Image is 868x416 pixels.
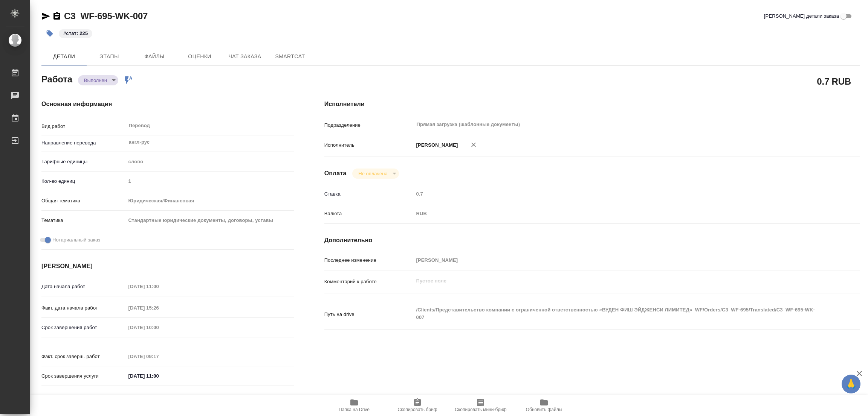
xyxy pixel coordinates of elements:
[41,123,126,130] p: Вид работ
[512,395,576,416] button: Обновить файлы
[41,72,72,85] h2: Работа
[386,395,449,416] button: Скопировать бриф
[126,194,294,207] div: Юридическая/Финансовая
[817,75,851,88] h2: 0.7 RUB
[126,281,192,292] input: Пустое поле
[41,25,58,42] button: Добавить тэг
[136,52,173,61] span: Файлы
[324,257,414,264] p: Последнее изменение
[356,170,390,177] button: Не оплачена
[324,210,414,217] p: Валюта
[465,137,482,153] button: Удалить исполнителя
[324,236,860,245] h4: Дополнительно
[46,52,82,61] span: Детали
[339,407,370,412] span: Папка на Drive
[324,311,414,318] p: Путь на drive
[126,322,192,333] input: Пустое поле
[764,12,839,20] span: [PERSON_NAME] детали заказа
[126,155,294,168] div: слово
[324,190,414,198] p: Ставка
[324,278,414,285] p: Комментарий к работе
[397,407,437,412] span: Скопировать бриф
[41,324,126,331] p: Срок завершения работ
[414,141,458,149] p: [PERSON_NAME]
[845,376,857,392] span: 🙏
[82,77,109,84] button: Выполнен
[182,52,218,61] span: Оценки
[449,395,512,416] button: Скопировать мини-бриф
[41,217,126,224] p: Тематика
[78,75,118,85] div: Выполнен
[414,188,815,199] input: Пустое поле
[41,372,126,380] p: Срок завершения услуги
[126,351,192,362] input: Пустое поле
[63,30,88,37] p: #стат: 225
[52,236,100,244] span: Нотариальный заказ
[126,176,294,187] input: Пустое поле
[322,395,386,416] button: Папка на Drive
[352,169,399,179] div: Выполнен
[41,197,126,205] p: Общая тематика
[41,100,294,109] h4: Основная информация
[126,214,294,227] div: Стандартные юридические документы, договоры, уставы
[41,304,126,312] p: Факт. дата начала работ
[414,255,815,266] input: Пустое поле
[41,283,126,290] p: Дата начала работ
[64,11,148,21] a: C3_WF-695-WK-007
[52,12,61,21] button: Скопировать ссылку
[272,52,308,61] span: SmartCat
[41,353,126,360] p: Факт. срок заверш. работ
[526,407,562,412] span: Обновить файлы
[41,178,126,185] p: Кол-во единиц
[41,12,50,21] button: Скопировать ссылку для ЯМессенджера
[414,304,815,324] textarea: /Clients/Представительство компании с ограниченной ответственностью «ВУДЕН ФИШ ЭЙДЖЕНСИ ЛИМИТЕД»_...
[41,262,294,271] h4: [PERSON_NAME]
[324,141,414,149] p: Исполнитель
[126,370,192,381] input: ✎ Введи что-нибудь
[126,302,192,313] input: Пустое поле
[227,52,263,61] span: Чат заказа
[324,121,414,129] p: Подразделение
[41,139,126,147] p: Направление перевода
[324,169,347,178] h4: Оплата
[842,375,860,393] button: 🙏
[91,52,127,61] span: Этапы
[324,100,860,109] h4: Исполнители
[414,207,815,220] div: RUB
[455,407,506,412] span: Скопировать мини-бриф
[41,158,126,165] p: Тарифные единицы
